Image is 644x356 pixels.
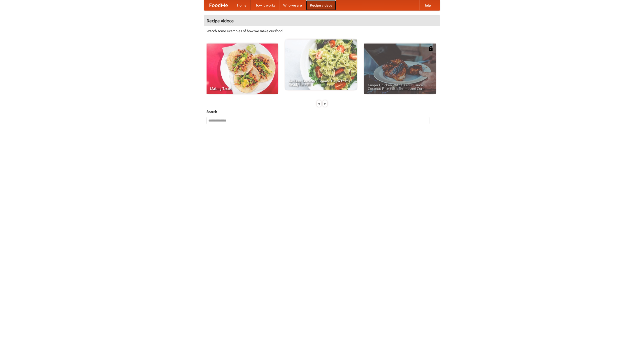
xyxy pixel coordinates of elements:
a: Home [233,0,251,10]
h4: Recipe videos [204,16,440,26]
h5: Search [207,109,437,114]
a: How it works [251,0,279,10]
div: « [317,100,321,107]
div: » [323,100,327,107]
span: An Easy, Summery Tomato Pasta That's Ready for Fall [289,79,353,86]
a: FoodMe [204,0,233,10]
a: Help [419,0,435,10]
a: Making Tacos [207,44,278,94]
a: An Easy, Summery Tomato Pasta That's Ready for Fall [285,39,357,90]
a: Recipe videos [306,0,336,10]
a: Who we are [279,0,306,10]
p: Watch some examples of how we make our food! [207,28,437,33]
img: 483408.png [428,46,433,51]
span: Making Tacos [210,87,274,90]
